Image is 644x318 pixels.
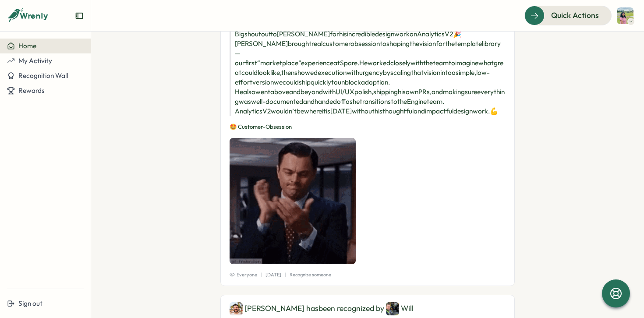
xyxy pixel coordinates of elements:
[285,271,286,279] p: |
[230,138,356,264] img: Recognition Image
[230,302,243,315] img: Efren Guzmanmagdaleno
[18,57,52,65] span: My Activity
[551,10,599,21] span: Quick Actions
[524,6,612,25] button: Quick Actions
[386,302,414,315] div: Will
[18,42,36,50] span: Home
[290,271,331,279] p: Recognize someone
[261,271,262,279] p: |
[18,299,42,307] span: Sign out
[617,7,633,24] img: lasya.chitla
[230,302,506,315] div: [PERSON_NAME] has been recognized by
[230,123,506,131] p: 🤩 Customer-Obsession
[18,86,45,95] span: Rewards
[230,29,506,116] p: Big shoutout to [PERSON_NAME] for his incredible design work on Analytics V2 🎉 [PERSON_NAME] brou...
[230,271,257,279] span: Everyone
[18,71,68,80] span: Recognition Wall
[75,11,84,20] button: Expand sidebar
[386,302,399,315] img: Will van de Noort
[265,271,281,279] p: [DATE]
